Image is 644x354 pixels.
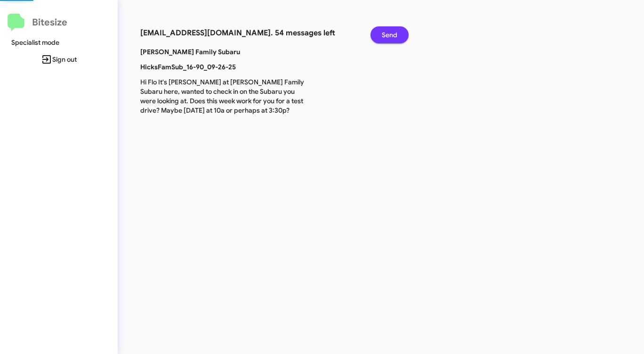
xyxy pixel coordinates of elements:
[370,26,409,43] button: Send
[382,26,397,43] span: Send
[140,48,240,56] b: [PERSON_NAME] Family Subaru
[133,77,317,115] p: Hi Flo It's [PERSON_NAME] at [PERSON_NAME] Family Subaru here, wanted to check in on the Subaru y...
[140,63,236,71] b: HicksFamSub_16-90_09-26-25
[140,26,356,40] h3: [EMAIL_ADDRESS][DOMAIN_NAME]. 54 messages left
[8,51,110,68] span: Sign out
[8,14,67,32] a: Bitesize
